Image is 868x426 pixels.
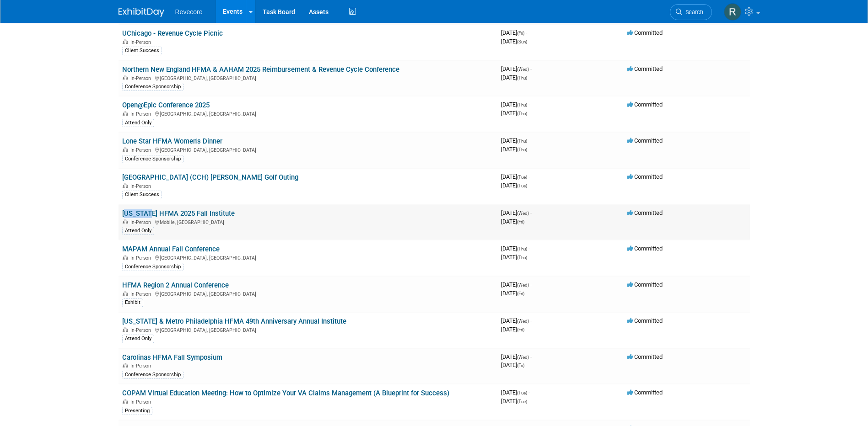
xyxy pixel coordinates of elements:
[517,319,529,324] span: (Wed)
[122,227,154,235] div: Attend Only
[122,110,494,117] div: [GEOGRAPHIC_DATA], [GEOGRAPHIC_DATA]
[501,245,530,252] span: [DATE]
[526,29,527,36] span: -
[122,191,162,199] div: Client Success
[122,101,210,109] a: Open@Epic Conference 2025
[517,219,524,224] span: (Fri)
[501,389,530,396] span: [DATE]
[122,407,152,415] div: Presenting
[501,173,530,180] span: [DATE]
[517,111,527,116] span: (Thu)
[501,362,524,368] span: [DATE]
[627,101,663,108] span: Committed
[501,290,524,297] span: [DATE]
[627,173,663,180] span: Committed
[501,398,527,405] span: [DATE]
[123,183,128,188] img: In-Person Event
[528,245,530,252] span: -
[122,371,183,379] div: Conference Sponsorship
[517,175,527,180] span: (Tue)
[517,183,527,188] span: (Tue)
[627,209,663,216] span: Committed
[122,155,183,163] div: Conference Sponsorship
[123,327,128,332] img: In-Person Event
[501,326,524,333] span: [DATE]
[122,146,494,153] div: [GEOGRAPHIC_DATA], [GEOGRAPHIC_DATA]
[122,281,229,289] a: HFMA Region 2 Annual Conference
[530,353,532,360] span: -
[122,353,222,362] a: Carolinas HFMA Fall Symposium
[122,29,223,37] a: UChicago - Revenue Cycle Picnic
[122,326,494,333] div: [GEOGRAPHIC_DATA], [GEOGRAPHIC_DATA]
[123,291,128,296] img: In-Person Event
[130,291,154,297] span: In-Person
[123,363,128,367] img: In-Person Event
[123,111,128,116] img: In-Person Event
[501,137,530,144] span: [DATE]
[123,39,128,44] img: In-Person Event
[501,182,527,189] span: [DATE]
[501,29,527,36] span: [DATE]
[517,246,527,251] span: (Thu)
[517,291,524,296] span: (Fri)
[130,219,154,225] span: In-Person
[122,47,162,55] div: Client Success
[501,74,527,81] span: [DATE]
[130,183,154,189] span: In-Person
[517,75,527,80] span: (Thu)
[130,39,154,45] span: In-Person
[122,263,183,271] div: Conference Sponsorship
[530,209,532,216] span: -
[130,255,154,261] span: In-Person
[123,399,128,404] img: In-Person Event
[627,281,663,288] span: Committed
[528,173,530,180] span: -
[517,102,527,107] span: (Thu)
[517,211,529,216] span: (Wed)
[501,254,527,261] span: [DATE]
[122,173,298,181] a: [GEOGRAPHIC_DATA] (CCH) [PERSON_NAME] Golf Outing
[122,119,154,127] div: Attend Only
[517,138,527,144] span: (Thu)
[123,219,128,224] img: In-Person Event
[627,65,663,72] span: Committed
[123,75,128,80] img: In-Person Event
[122,335,154,343] div: Attend Only
[501,110,527,117] span: [DATE]
[627,137,663,144] span: Committed
[517,39,527,44] span: (Sun)
[670,4,712,20] a: Search
[130,327,154,333] span: In-Person
[122,65,399,74] a: Northern New England HFMA & AAHAM 2025 Reimbursement & Revenue Cycle Conference
[122,290,494,297] div: [GEOGRAPHIC_DATA], [GEOGRAPHIC_DATA]
[517,255,527,260] span: (Thu)
[517,399,527,404] span: (Tue)
[627,29,663,36] span: Committed
[501,209,532,216] span: [DATE]
[130,147,154,153] span: In-Person
[122,254,494,261] div: [GEOGRAPHIC_DATA], [GEOGRAPHIC_DATA]
[627,245,663,252] span: Committed
[530,281,532,288] span: -
[122,83,183,91] div: Conference Sponsorship
[501,101,530,108] span: [DATE]
[501,65,532,72] span: [DATE]
[627,317,663,324] span: Committed
[501,317,532,324] span: [DATE]
[122,298,143,307] div: Exhibit
[517,67,529,72] span: (Wed)
[122,137,222,145] a: Lone Star HFMA Women's Dinner
[119,8,164,17] img: ExhibitDay
[517,327,524,332] span: (Fri)
[122,245,220,253] a: MAPAM Annual Fall Conference
[501,218,524,225] span: [DATE]
[530,317,532,324] span: -
[530,65,532,72] span: -
[501,353,532,360] span: [DATE]
[501,38,527,45] span: [DATE]
[528,389,530,396] span: -
[682,9,703,16] span: Search
[130,399,154,405] span: In-Person
[724,3,741,21] img: Rachael Sires
[122,209,235,218] a: [US_STATE] HFMA 2025 Fall Institute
